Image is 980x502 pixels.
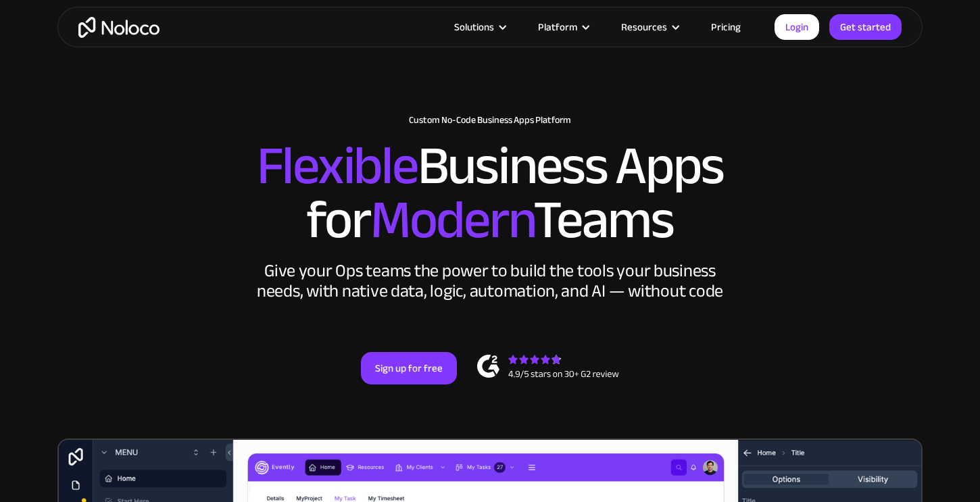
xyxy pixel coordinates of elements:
[521,18,604,36] div: Platform
[78,17,160,38] a: home
[454,18,494,36] div: Solutions
[621,18,667,36] div: Resources
[829,14,902,40] a: Get started
[71,139,909,247] h2: Business Apps for Teams
[694,18,758,36] a: Pricing
[361,352,457,384] a: Sign up for free
[257,116,418,216] span: Flexible
[253,261,727,301] div: Give your Ops teams the power to build the tools your business needs, with native data, logic, au...
[437,18,521,36] div: Solutions
[538,18,577,36] div: Platform
[604,18,694,36] div: Resources
[71,115,909,126] h1: Custom No-Code Business Apps Platform
[370,170,533,270] span: Modern
[775,14,819,40] a: Login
